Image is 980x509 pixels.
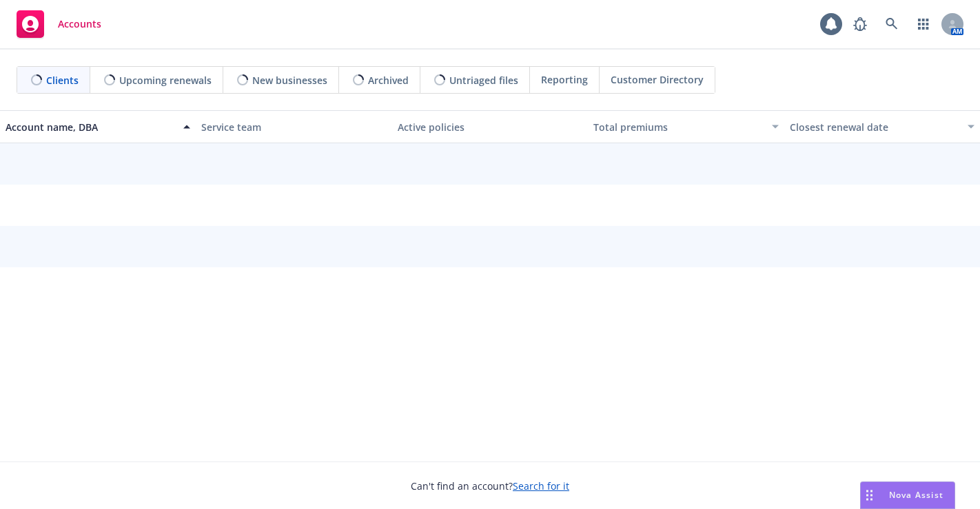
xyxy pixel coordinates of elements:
[58,19,101,30] span: Accounts
[593,120,763,134] div: Total premiums
[368,73,409,87] span: Archived
[252,73,327,87] span: New businesses
[588,110,784,143] button: Total premiums
[784,110,980,143] button: Closest renewal date
[513,479,569,492] a: Search for it
[392,110,588,143] button: Active policies
[449,73,518,87] span: Untriaged files
[11,5,107,43] a: Accounts
[541,72,588,87] span: Reporting
[201,120,386,134] div: Service team
[910,10,937,38] a: Switch app
[889,489,943,501] span: Nova Assist
[119,73,212,87] span: Upcoming renewals
[878,10,906,38] a: Search
[46,73,79,87] span: Clients
[611,72,704,87] span: Customer Directory
[6,120,175,134] div: Account name, DBA
[790,120,959,134] div: Closest renewal date
[846,10,874,38] a: Report a Bug
[861,482,878,508] div: Drag to move
[411,479,569,493] span: Can't find an account?
[398,120,582,134] div: Active policies
[196,110,391,143] button: Service team
[860,481,955,509] button: Nova Assist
